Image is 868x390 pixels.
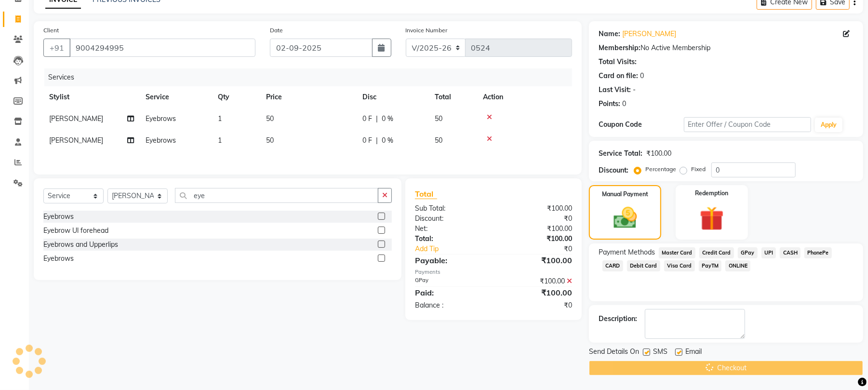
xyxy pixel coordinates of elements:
span: GPay [738,247,758,258]
label: Date [270,26,283,35]
div: Eyebrows and Upperlips [43,240,118,250]
div: Last Visit: [599,85,631,95]
span: 50 [435,136,442,145]
div: Total: [408,234,494,244]
div: Eyebrow Ul forehead [43,226,108,236]
span: 0 % [382,114,393,124]
div: ₹0 [494,300,579,310]
div: Total Visits: [599,57,637,67]
div: ₹100.00 [494,224,579,234]
div: ₹100.00 [494,255,579,266]
span: Total [415,189,437,199]
span: | [376,114,378,124]
div: ₹0 [494,214,579,224]
label: Fixed [691,165,706,174]
div: - [633,85,636,95]
span: Visa Card [664,260,695,271]
div: Membership: [599,43,641,53]
span: 1 [218,114,222,123]
img: _gift.svg [692,203,732,234]
span: [PERSON_NAME] [49,136,103,145]
span: Send Details On [589,347,639,359]
span: Debit Card [627,260,660,271]
span: 0 F [362,114,372,124]
th: Disc [357,86,429,108]
a: Add Tip [408,244,508,254]
th: Total [429,86,477,108]
span: Credit Card [699,247,734,258]
span: CASH [780,247,801,258]
a: [PERSON_NAME] [622,29,676,39]
div: Discount: [599,165,628,175]
span: 1 [218,136,222,145]
div: Points: [599,99,620,109]
div: ₹100.00 [646,148,671,159]
div: GPay [408,276,494,286]
div: Paid: [408,287,494,298]
input: Enter Offer / Coupon Code [684,117,811,132]
span: Eyebrows [146,114,176,123]
span: Master Card [659,247,695,258]
img: _cash.svg [606,204,644,231]
span: SMS [653,347,668,359]
div: Payable: [408,255,494,266]
th: Service [140,86,212,108]
div: No Active Membership [599,43,854,53]
input: Search or Scan [175,188,378,203]
div: ₹100.00 [494,234,579,244]
div: ₹100.00 [494,287,579,298]
span: PhonePe [804,247,832,258]
span: UPI [761,247,776,258]
div: Eyebrows [43,254,74,264]
div: Coupon Code [599,120,683,130]
button: Apply [815,118,842,132]
th: Action [477,86,572,108]
span: 50 [266,114,274,123]
span: ONLINE [725,260,750,271]
div: Discount: [408,214,494,224]
div: Name: [599,29,620,39]
div: 0 [640,71,644,81]
span: 50 [435,114,442,123]
div: Balance : [408,300,494,310]
th: Price [260,86,357,108]
label: Manual Payment [602,190,648,199]
div: Eyebrows [43,212,74,222]
div: Sub Total: [408,203,494,214]
label: Redemption [695,189,728,198]
span: Email [685,347,702,359]
div: Payments [415,268,572,276]
span: Eyebrows [146,136,176,145]
button: +91 [43,39,70,57]
div: ₹0 [508,244,579,254]
div: ₹100.00 [494,203,579,214]
label: Client [43,26,59,35]
span: 50 [266,136,274,145]
div: ₹100.00 [494,276,579,286]
div: 0 [622,99,626,109]
div: Description: [599,314,637,324]
input: Search by Name/Mobile/Email/Code [69,39,255,57]
div: Services [44,68,579,86]
th: Stylist [43,86,140,108]
span: 0 F [362,135,372,146]
th: Qty [212,86,260,108]
div: Net: [408,224,494,234]
div: Card on file: [599,71,638,81]
span: | [376,135,378,146]
label: Percentage [645,165,676,174]
div: Service Total: [599,148,642,159]
span: PayTM [699,260,722,271]
span: 0 % [382,135,393,146]
span: [PERSON_NAME] [49,114,103,123]
span: CARD [602,260,623,271]
span: Payment Methods [599,247,655,257]
label: Invoice Number [406,26,448,35]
